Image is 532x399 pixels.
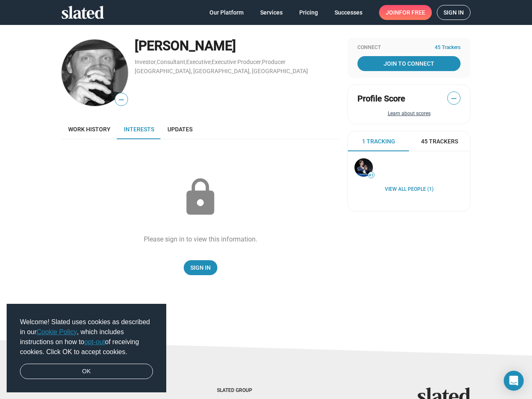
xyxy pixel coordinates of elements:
a: Cookie Policy [37,328,77,335]
span: — [115,94,128,105]
a: Executive [186,59,211,65]
a: Our Platform [203,5,250,20]
span: 45 Trackers [435,44,461,51]
div: Open Intercom Messenger [504,371,524,391]
a: Successes [328,5,369,20]
span: Interests [124,126,154,133]
span: 41 [368,173,374,178]
a: Investor [135,59,156,65]
a: Services [254,5,289,20]
a: Executive Producer [212,59,261,65]
a: Join To Connect [357,56,461,71]
a: dismiss cookie message [20,364,153,379]
span: 1 Tracking [362,138,395,145]
div: Connect [357,44,461,51]
button: Learn about scores [357,111,461,117]
span: Profile Score [357,93,405,104]
a: Pricing [293,5,325,20]
a: Updates [161,119,199,139]
span: Join To Connect [359,56,459,71]
span: 45 Trackers [421,138,458,145]
a: Work history [62,119,117,139]
span: Welcome! Slated uses cookies as described in our , which includes instructions on how to of recei... [20,317,153,357]
span: Work history [68,126,111,133]
span: , [185,60,186,65]
div: Slated Group [217,387,273,394]
span: Pricing [299,5,318,20]
div: cookieconsent [7,304,166,393]
span: , [156,60,157,65]
span: , [261,60,262,65]
span: Successes [335,5,362,20]
a: opt-out [84,338,105,345]
span: — [448,93,460,104]
span: for free [399,5,425,20]
a: Consultant [157,59,185,65]
span: Sign in [443,5,464,20]
a: View all People (1) [385,186,433,193]
mat-icon: lock [180,177,221,218]
span: Join [386,5,425,20]
a: Sign in [437,5,470,20]
a: Producer [262,59,286,65]
span: Our Platform [209,5,244,20]
span: Sign In [190,260,211,275]
span: Updates [167,126,192,133]
a: Joinfor free [379,5,432,20]
a: Interests [117,119,161,139]
a: [GEOGRAPHIC_DATA], [GEOGRAPHIC_DATA], [GEOGRAPHIC_DATA] [135,68,308,74]
span: , [211,60,212,65]
a: Sign In [184,260,217,275]
img: Fred Studier [62,39,128,106]
span: Services [260,5,283,20]
img: Stephan Paternot [355,158,373,177]
div: Please sign in to view this information. [144,235,257,244]
div: [PERSON_NAME] [135,37,339,55]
